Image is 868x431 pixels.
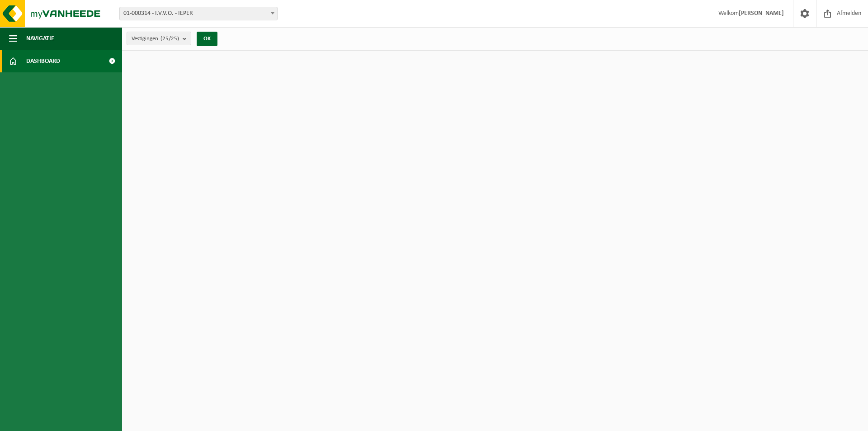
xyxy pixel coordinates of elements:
span: Navigatie [26,27,54,50]
span: Vestigingen [132,32,179,46]
span: 01-000314 - I.V.V.O. - IEPER [119,7,278,20]
count: (25/25) [160,36,179,42]
button: Vestigingen(25/25) [127,32,191,45]
span: 01-000314 - I.V.V.O. - IEPER [120,7,277,20]
button: OK [197,32,217,46]
strong: [PERSON_NAME] [739,10,784,17]
span: Dashboard [26,50,60,72]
